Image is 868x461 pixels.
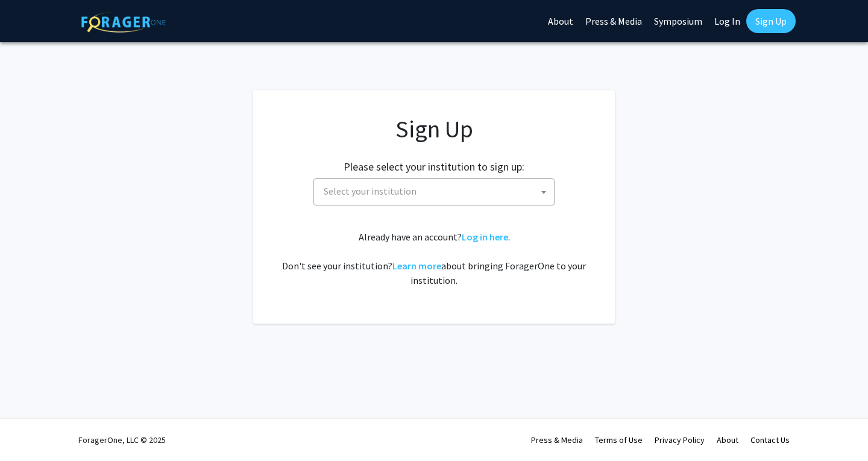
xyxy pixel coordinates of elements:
a: Contact Us [750,434,790,445]
span: Select your institution [319,179,554,204]
span: Select your institution [313,178,555,205]
span: Select your institution [324,185,417,197]
a: Press & Media [531,434,583,445]
a: Learn more about bringing ForagerOne to your institution [392,260,441,272]
h1: Sign Up [277,114,591,143]
h2: Please select your institution to sign up: [344,160,524,174]
a: Privacy Policy [655,434,705,445]
div: ForagerOne, LLC © 2025 [78,419,166,461]
a: About [717,434,738,445]
a: Log in here [462,231,508,243]
a: Terms of Use [595,434,643,445]
a: Sign Up [746,9,796,33]
img: ForagerOne Logo [81,11,166,33]
div: Already have an account? . Don't see your institution? about bringing ForagerOne to your institut... [277,230,591,287]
